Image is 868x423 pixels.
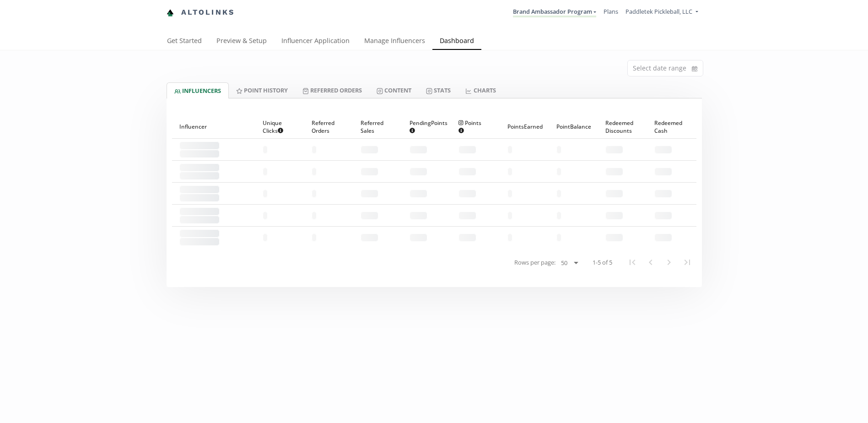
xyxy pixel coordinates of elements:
span: - - [179,216,220,224]
span: Pending Points [410,119,447,135]
button: Last Page [678,253,696,271]
span: 1-5 of 5 [593,258,612,267]
span: - - - - - - [361,211,378,220]
span: - - [312,190,317,198]
span: - - [507,211,512,220]
a: Paddletek Pickleball, LLC [625,7,698,18]
a: Manage Influencers [357,33,432,51]
span: - - - - - - [410,211,427,220]
span: - - [263,190,268,198]
a: Point HISTORY [229,82,295,98]
div: Referred Orders [312,115,346,138]
a: Altolinks [167,5,235,20]
span: - - [263,211,268,220]
button: First Page [623,253,642,271]
button: Next Page [660,253,678,271]
span: - - [263,146,268,154]
span: - - [312,233,317,242]
span: Points [458,119,485,135]
div: Redeemed Cash [654,115,689,138]
span: - - [507,146,512,154]
a: Plans [604,7,618,16]
a: Influencer Application [274,33,357,51]
span: - - [179,194,220,202]
span: - - [556,233,561,242]
span: - - [179,238,220,246]
span: - - - - - - [458,146,476,154]
span: - - - - - - [605,233,623,242]
span: - - [556,211,561,220]
span: - - [312,146,317,154]
span: - - - - - - [361,168,378,176]
span: - - - - - - [410,190,427,198]
span: - - - - - - - - - - - - - [179,207,220,216]
a: Preview & Setup [209,33,274,51]
a: Stats [419,82,458,98]
span: - - - - - - [654,233,672,242]
span: - - - - - - [458,233,476,242]
span: - - - - - - [605,146,623,154]
span: - - - - - - [654,211,672,220]
span: - - [556,146,561,154]
span: - - - - - - - - - - - - - [179,163,220,172]
span: - - [556,168,561,176]
svg: calendar [692,64,697,73]
span: - - [507,233,512,242]
span: - - - - - - [361,190,378,198]
span: - - - - - - [605,211,623,220]
div: Referred Sales [361,115,395,138]
span: - - - - - - [410,233,427,242]
a: CHARTS [458,82,503,98]
a: INFLUENCERS [167,82,229,98]
select: Rows per page: [557,257,582,268]
span: - - - - - - [458,211,476,220]
a: Brand Ambassador Program [513,7,596,17]
span: - - - - - - - - - - - - - [179,185,220,194]
span: - - - - - - [458,190,476,198]
span: - - [507,190,512,198]
div: Points Earned [507,115,542,138]
span: - - [179,172,220,180]
span: Unique Clicks [263,119,290,135]
div: Redeemed Discounts [605,115,640,138]
div: Influencer [179,115,248,138]
span: - - [312,211,317,220]
span: Rows per page: [514,258,555,267]
span: - - - - - - [458,168,476,176]
span: - - - - - - - - - - - - - [179,229,220,238]
span: - - [556,190,561,198]
span: - - - - - - [654,146,672,154]
span: - - - - - - [605,190,623,198]
a: Referred Orders [295,82,369,98]
a: Content [369,82,419,98]
span: - - - - - - [410,168,427,176]
span: Paddletek Pickleball, LLC [625,7,692,16]
span: - - - - - - [361,146,378,154]
span: - - - - - - [605,168,623,176]
span: - - [507,168,512,176]
button: Previous Page [642,253,660,271]
span: - - - - - - [654,190,672,198]
span: - - - - - - [410,146,427,154]
a: Dashboard [432,33,481,51]
span: - - - - - - [654,168,672,176]
span: - - [179,150,220,158]
span: - - [312,168,317,176]
span: - - [263,168,268,176]
span: - - - - - - - - - - - - - [179,141,220,150]
span: - - [263,233,268,242]
img: favicon-32x32.png [167,9,174,16]
a: Get Started [160,33,209,51]
span: - - - - - - [361,233,378,242]
div: Point Balance [556,115,591,138]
